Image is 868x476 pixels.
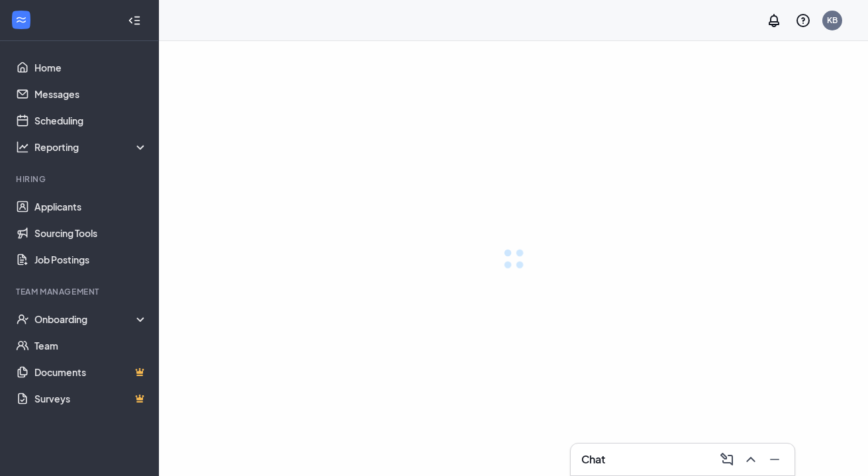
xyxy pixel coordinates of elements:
[34,312,148,326] div: Onboarding
[16,173,145,185] div: Hiring
[15,13,28,26] svg: WorkstreamLogo
[715,449,736,470] button: ComposeMessage
[34,220,148,246] a: Sourcing Tools
[34,246,148,273] a: Job Postings
[34,54,148,81] a: Home
[719,452,735,467] svg: ComposeMessage
[34,359,148,385] a: DocumentsCrown
[34,107,148,134] a: Scheduling
[739,449,760,470] button: ChevronUp
[34,140,148,154] div: Reporting
[767,452,783,467] svg: Minimize
[827,15,838,26] div: KB
[743,452,759,467] svg: ChevronUp
[34,332,148,359] a: Team
[16,140,29,154] svg: Analysis
[34,385,148,412] a: SurveysCrown
[128,14,141,27] svg: Collapse
[581,452,605,467] h3: Chat
[34,81,148,107] a: Messages
[763,449,784,470] button: Minimize
[34,193,148,220] a: Applicants
[795,13,811,28] svg: QuestionInfo
[16,286,145,297] div: Team Management
[766,13,782,28] svg: Notifications
[16,312,29,326] svg: UserCheck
